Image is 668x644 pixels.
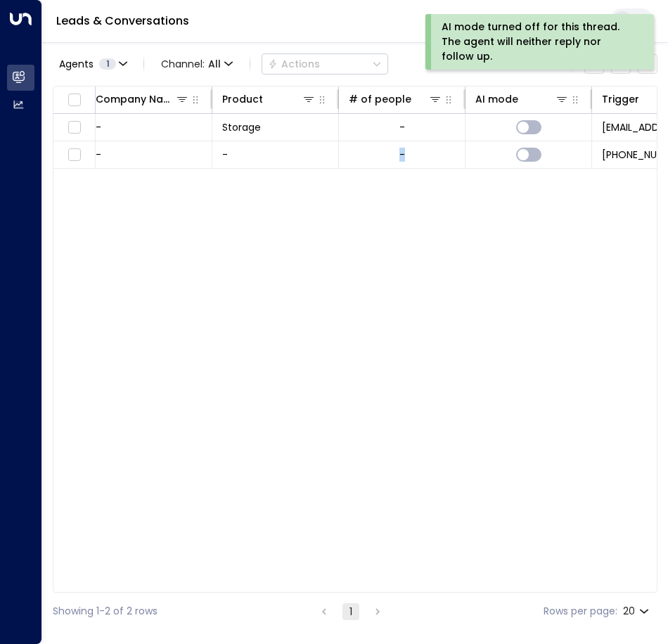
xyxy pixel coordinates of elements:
button: page 1 [342,603,359,620]
div: Product [222,91,263,108]
td: - [86,114,212,141]
div: - [399,148,405,162]
div: Product [222,91,316,108]
button: Actions [262,53,388,75]
label: Rows per page: [544,604,617,619]
div: # of people [349,91,442,108]
div: # of people [349,91,411,108]
div: 20 [623,601,652,622]
td: - [86,141,212,168]
div: Trigger [602,91,639,108]
span: Agents [59,59,94,69]
div: Actions [268,58,320,70]
td: - [212,141,339,168]
div: Showing 1-2 of 2 rows [53,604,158,619]
span: Toggle select row [65,119,83,136]
button: Agents1 [53,54,132,74]
div: AI mode turned off for this thread. The agent will neither reply nor follow up. [442,20,635,64]
div: Company Name [96,91,175,108]
span: Toggle select all [65,91,83,109]
div: AI mode [475,91,569,108]
span: Toggle select row [65,146,83,164]
nav: pagination navigation [315,603,387,620]
span: All [208,58,221,70]
span: Storage [222,120,261,134]
div: Company Name [96,91,189,108]
span: 1 [99,58,116,70]
button: Channel:All [155,54,238,74]
a: Leads & Conversations [56,13,189,29]
div: Button group with a nested menu [262,53,388,75]
div: AI mode [475,91,518,108]
span: Channel: [155,54,238,74]
div: - [399,120,405,134]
